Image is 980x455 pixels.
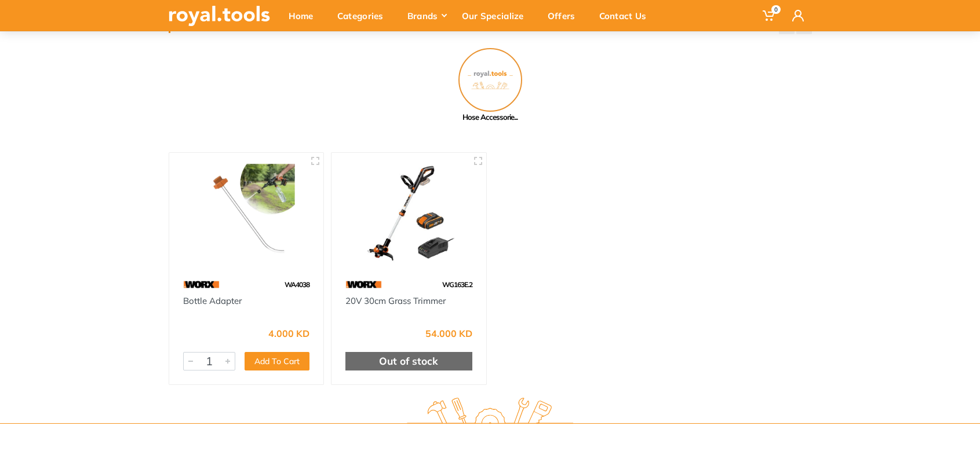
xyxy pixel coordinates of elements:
[169,6,270,26] img: royal.tools Logo
[425,329,472,338] div: 54.000 KD
[180,163,314,263] img: Royal Tools - Bottle Adapter
[345,274,382,295] img: 97.webp
[329,3,399,28] div: Categories
[436,48,544,123] a: Hose Accessorie...
[436,112,544,123] div: Hose Accessorie...
[245,352,309,370] button: Add To Cart
[458,48,522,112] img: No Image
[442,280,472,289] span: WG163E.2
[285,280,309,289] span: WA4038
[268,329,309,338] div: 4.000 KD
[591,3,662,28] div: Contact Us
[345,295,446,306] a: 20V 30cm Grass Trimmer
[183,274,220,295] img: 97.webp
[540,3,591,28] div: Offers
[280,3,329,28] div: Home
[454,3,540,28] div: Our Specialize
[771,5,781,14] span: 0
[183,295,242,306] a: Bottle Adapter
[399,3,454,28] div: Brands
[342,163,476,263] img: Royal Tools - 20V 30cm Grass Trimmer
[345,352,472,370] div: Out of stock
